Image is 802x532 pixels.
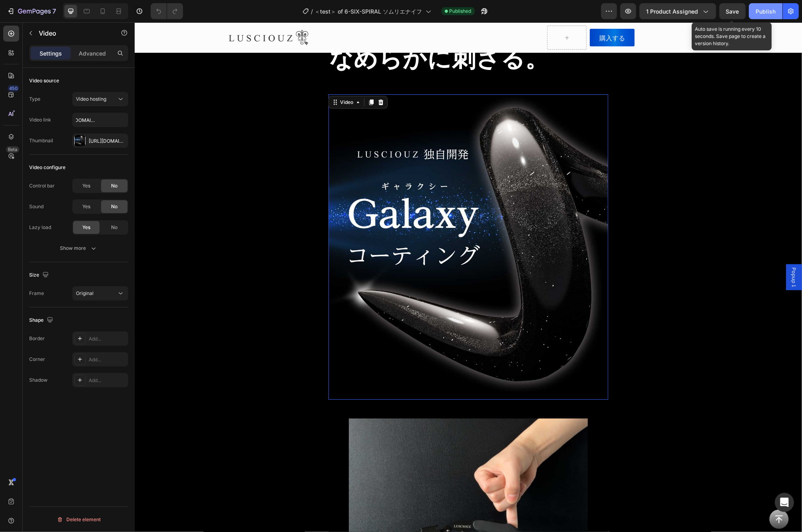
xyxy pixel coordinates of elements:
[57,515,101,524] div: Delete element
[111,203,117,210] span: No
[135,22,802,532] iframe: Design area
[89,137,126,145] div: [URL][DOMAIN_NAME]
[719,3,746,19] button: Save
[76,290,94,296] span: Original
[29,290,44,297] div: Frame
[39,28,107,38] p: Video
[756,7,776,16] div: Publish
[29,203,44,210] div: Sound
[29,315,55,326] div: Shape
[89,335,126,343] div: Add...
[195,17,473,52] p: なめらかに刺さる。
[29,377,48,384] div: Shadow
[29,96,40,103] div: Type
[3,3,60,19] button: 7
[89,377,126,384] div: Add...
[29,335,45,342] div: Border
[311,7,313,16] span: /
[204,76,220,84] div: Video
[94,8,174,23] img: 2024_9_5_rogo.png
[82,203,90,210] span: Yes
[6,146,19,153] div: Beta
[655,245,663,265] span: Popup 1
[72,286,128,301] button: Original
[52,6,56,16] p: 7
[465,10,490,21] p: 購入する
[72,92,128,106] button: Video hosting
[60,244,98,252] div: Show more
[111,182,117,189] span: No
[72,113,128,127] input: Insert video url here
[455,6,500,24] a: 購入する
[29,356,45,363] div: Corner
[749,3,782,19] button: Publish
[29,164,66,171] div: Video configure
[29,270,50,281] div: Size
[79,49,106,58] p: Advanced
[775,493,794,512] div: Open Intercom Messenger
[82,224,90,231] span: Yes
[111,224,117,231] span: No
[639,3,716,19] button: 1 product assigned
[151,3,183,19] div: Undo/Redo
[76,96,106,102] span: Video hosting
[29,137,53,144] div: Thumbnail
[29,77,59,84] div: Video source
[450,8,472,15] span: Published
[29,182,55,189] div: Control bar
[194,72,474,378] video: Video
[29,224,51,231] div: Lazy load
[726,8,739,15] span: Save
[40,49,62,58] p: Settings
[29,116,51,124] div: Video link
[82,182,90,189] span: Yes
[29,241,128,255] button: Show more
[8,85,19,92] div: 450
[315,7,422,16] span: ＜test＞ of 6-SIX-SPIRAL ソムリエナイフ
[29,513,128,526] button: Delete element
[89,356,126,363] div: Add...
[646,7,698,16] span: 1 product assigned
